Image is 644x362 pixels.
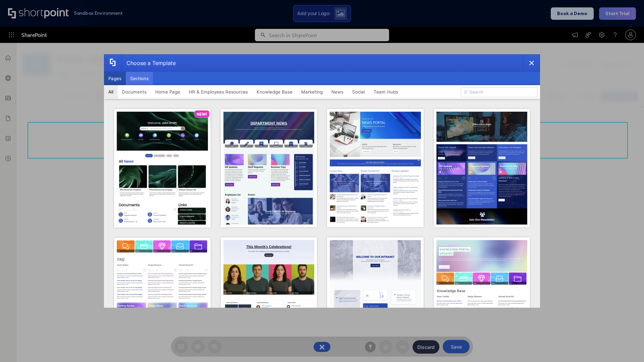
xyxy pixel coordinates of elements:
[610,330,644,362] iframe: Chat Widget
[461,87,537,97] input: Search
[121,55,176,71] div: Choose a Template
[151,85,184,99] button: Home Page
[369,85,402,99] button: Team Hubs
[104,72,126,85] button: Pages
[126,72,153,85] button: Sections
[252,85,297,99] button: Knowledge Base
[197,112,207,117] p: NEW!
[184,85,252,99] button: HR & Employees Resources
[104,54,540,308] div: template selector
[327,85,348,99] button: News
[104,85,118,99] button: All
[118,85,151,99] button: Documents
[297,85,327,99] button: Marketing
[348,85,369,99] button: Social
